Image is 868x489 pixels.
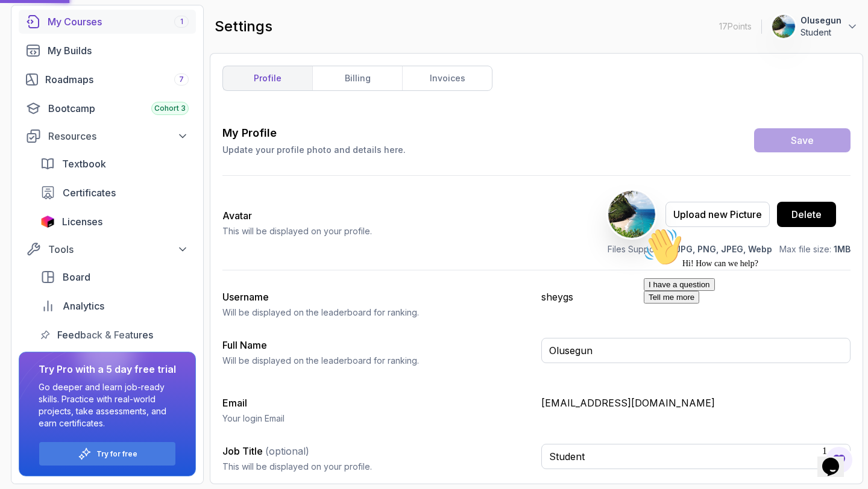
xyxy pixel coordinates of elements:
div: Bootcamp [48,101,189,116]
img: user profile image [608,191,655,238]
a: builds [19,39,196,63]
p: Go deeper and learn job-ready skills. Practice with real-world projects, take assessments, and ea... [39,381,176,429]
h2: Avatar [222,208,372,223]
div: My Builds [48,43,189,58]
p: sheygs [541,290,851,304]
button: user profile imageOlusegunStudent [772,14,858,39]
a: billing [312,66,402,90]
a: profile [223,66,312,90]
span: 7 [179,75,184,84]
span: Licenses [62,214,102,229]
p: This will be displayed on your profile. [222,461,532,473]
button: Try for free [39,441,176,466]
div: Delete [791,207,822,222]
a: courses [19,10,196,34]
div: Roadmaps [45,72,189,87]
p: Will be displayed on the leaderboard for ranking. [222,307,532,319]
h3: Email [222,396,532,410]
span: 1 [180,17,183,26]
span: (optional) [265,445,309,457]
p: Update your profile photo and details here. [222,144,406,156]
button: Tools [19,238,196,260]
button: I have a question [5,55,76,68]
p: Your login Email [222,413,532,425]
button: Save [754,128,851,152]
a: textbook [33,152,196,176]
img: user profile image [772,15,795,38]
button: Tell me more [5,68,60,81]
iframe: chat widget [639,223,856,435]
a: licenses [33,210,196,234]
button: Delete [777,202,836,227]
label: Full Name [222,339,267,351]
div: Resources [48,129,189,143]
span: Board [63,270,90,284]
input: Enter your full name [541,338,851,363]
span: Analytics [63,299,104,313]
a: certificates [33,181,196,205]
span: Hi! How can we help? [5,36,119,45]
div: Tools [48,242,189,257]
p: 17 Points [719,20,752,33]
label: Username [222,291,269,303]
a: board [33,265,196,289]
h2: settings [215,17,272,36]
a: feedback [33,323,196,347]
span: Cohort 3 [154,104,186,113]
span: Certificates [63,185,116,200]
button: Upload new Picture [665,202,770,227]
p: Will be displayed on the leaderboard for ranking. [222,355,532,367]
div: My Courses [48,14,189,29]
span: Feedback & Features [57,328,153,342]
label: Job Title [222,445,309,457]
p: This will be displayed on your profile. [222,225,372,237]
img: jetbrains icon [40,216,55,228]
input: Enter your job [541,444,851,469]
iframe: chat widget [817,441,856,477]
p: Student [800,26,841,39]
a: roadmaps [19,67,196,92]
div: 👋Hi! How can we help?I have a questionTell me more [5,5,222,81]
div: Upload new Picture [673,207,762,222]
button: Resources [19,125,196,147]
h3: My Profile [222,125,406,142]
div: Save [791,133,814,148]
p: Olusegun [800,14,841,26]
p: Files Supported: Max file size: [608,243,851,255]
a: Try for free [96,449,137,459]
a: invoices [402,66,492,90]
a: bootcamp [19,96,196,120]
p: [EMAIL_ADDRESS][DOMAIN_NAME] [541,396,851,410]
img: :wave: [5,5,43,43]
a: analytics [33,294,196,318]
span: Textbook [62,157,106,171]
